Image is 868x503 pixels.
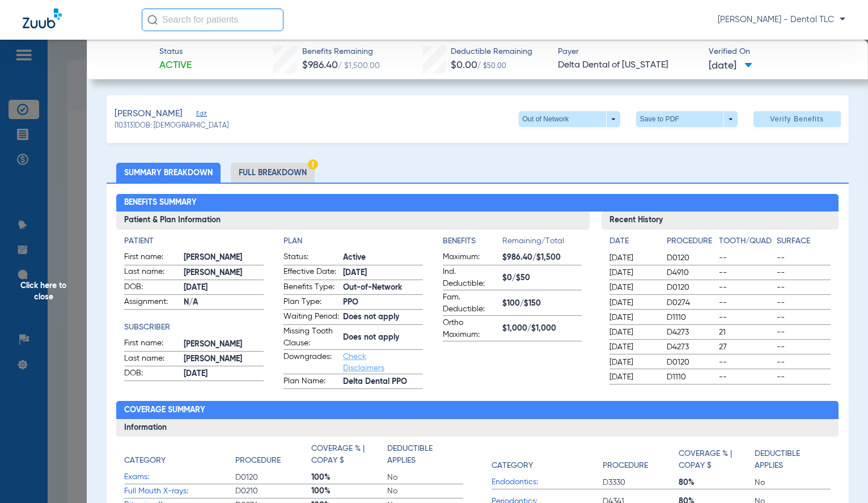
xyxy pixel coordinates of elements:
span: Does not apply [343,332,423,344]
span: Status: [283,251,339,265]
span: First name: [124,251,180,265]
span: [DATE] [609,312,657,323]
img: Zuub Logo [23,9,62,28]
span: PPO [343,297,423,308]
span: No [387,485,463,497]
app-breakdown-title: Date [609,235,657,251]
app-breakdown-title: Surface [777,235,831,251]
span: Plan Name: [283,375,339,389]
span: [DATE] [184,282,264,294]
span: D0120 [235,472,311,483]
span: Verify Benefits [770,115,824,124]
app-breakdown-title: Deductible Applies [387,443,463,471]
span: $986.40 [302,60,338,70]
span: Active [159,58,192,73]
span: -- [719,312,773,323]
app-breakdown-title: Coverage % | Copay $ [679,443,755,476]
h3: Patient & Plan Information [116,212,590,230]
span: Endodontics: [492,476,603,488]
span: Delta Dental PPO [343,376,423,388]
span: D1110 [667,312,715,323]
span: No [755,477,831,488]
span: Full Mouth X-rays: [124,485,235,497]
span: N/A [184,297,264,308]
span: D4910 [667,267,715,278]
span: [PERSON_NAME] [184,267,264,279]
span: [DATE] [609,282,657,293]
app-breakdown-title: Category [124,443,235,471]
span: D0274 [667,297,715,308]
app-breakdown-title: Tooth/Quad [719,235,773,251]
span: 100% [311,472,387,483]
span: Maximum: [443,251,498,265]
button: Out of Network [519,111,620,127]
app-breakdown-title: Procedure [235,443,311,471]
span: [DATE] [609,357,657,368]
app-breakdown-title: Category [492,443,603,476]
span: Exams: [124,471,235,483]
span: $0.00 [451,60,477,70]
span: -- [777,267,831,278]
span: D0210 [235,485,311,497]
span: D4273 [667,327,715,338]
span: Downgrades: [283,351,339,374]
h4: Procedure [603,460,648,472]
span: -- [719,371,773,383]
span: -- [777,357,831,368]
span: Last name: [124,353,180,366]
span: Plan Type: [283,296,339,310]
span: Delta Dental of [US_STATE] [558,58,699,73]
span: First name: [124,337,180,351]
span: [DATE] [609,267,657,278]
img: Search Icon [147,15,158,25]
input: Search for patients [142,9,283,31]
app-breakdown-title: Procedure [603,443,679,476]
app-breakdown-title: Subscriber [124,322,264,333]
h3: Information [116,419,839,437]
span: / $50.00 [477,63,506,70]
span: Ortho Maximum: [443,317,498,341]
span: 100% [311,485,387,497]
span: No [387,472,463,483]
h2: Benefits Summary [116,194,839,212]
span: 27 [719,341,773,353]
span: / $1,500.00 [338,62,380,70]
app-breakdown-title: Deductible Applies [755,443,831,476]
span: [DATE] [343,267,423,279]
span: [DATE] [184,368,264,380]
app-breakdown-title: Procedure [667,235,715,251]
span: [DATE] [609,341,657,353]
h4: Category [492,460,533,472]
span: $1,000/$1,000 [502,323,582,335]
span: Out-of-Network [343,282,423,294]
h4: Procedure [667,235,715,247]
span: Does not apply [343,311,423,323]
h4: Benefits [443,235,502,247]
h4: Patient [124,235,264,247]
span: 21 [719,327,773,338]
span: D4273 [667,341,715,353]
span: [PERSON_NAME] - Dental TLC [718,14,845,26]
span: $986.40/$1,500 [502,252,582,264]
h3: Recent History [602,212,839,230]
span: Edit [196,110,206,121]
app-breakdown-title: Coverage % | Copay $ [311,443,387,471]
span: [PERSON_NAME] [184,339,264,350]
span: -- [719,252,773,264]
span: Status [159,46,192,58]
span: -- [777,282,831,293]
span: Payer [558,46,699,58]
span: Missing Tooth Clause: [283,326,339,349]
span: D1110 [667,371,715,383]
span: Remaining/Total [502,235,582,251]
span: -- [719,267,773,278]
span: [PERSON_NAME] [184,353,264,365]
span: $100/$150 [502,298,582,310]
span: -- [777,371,831,383]
span: Ind. Deductible: [443,266,498,290]
h4: Category [124,455,166,467]
span: -- [719,297,773,308]
span: -- [719,357,773,368]
img: Hazard [308,159,318,170]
